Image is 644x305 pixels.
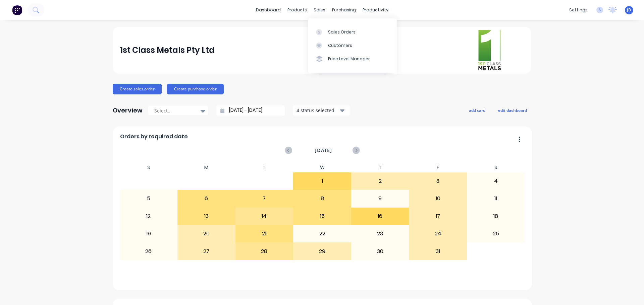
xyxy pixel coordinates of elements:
[293,243,351,259] div: 29
[352,243,409,259] div: 30
[315,147,332,154] span: [DATE]
[328,56,370,62] div: Price Level Manager
[409,173,467,189] div: 3
[120,225,177,242] div: 19
[12,5,22,15] img: Factory
[167,84,224,94] button: Create purchase order
[120,44,215,57] div: 1st Class Metals Pty Ltd
[293,105,350,116] button: 4 status selected
[477,29,502,72] img: 1st Class Metals Pty Ltd
[494,106,531,115] button: edit dashboard
[328,43,352,49] div: Customers
[627,7,631,13] span: JD
[113,84,162,94] button: Create sales order
[236,225,293,242] div: 21
[293,208,351,225] div: 15
[409,163,467,172] div: F
[409,208,467,225] div: 17
[352,208,409,225] div: 16
[409,190,467,207] div: 10
[120,190,177,207] div: 5
[359,5,392,15] div: productivity
[328,29,356,35] div: Sales Orders
[236,243,293,259] div: 28
[467,225,525,242] div: 25
[120,208,177,225] div: 12
[566,5,591,15] div: settings
[178,225,235,242] div: 20
[308,25,397,39] a: Sales Orders
[178,190,235,207] div: 6
[120,133,188,141] span: Orders by required date
[293,173,351,189] div: 1
[284,5,310,15] div: products
[467,190,525,207] div: 11
[329,5,359,15] div: purchasing
[178,243,235,259] div: 27
[236,208,293,225] div: 14
[409,243,467,259] div: 31
[467,163,525,172] div: S
[352,173,409,189] div: 2
[293,163,351,172] div: W
[293,225,351,242] div: 22
[467,208,525,225] div: 18
[297,107,339,114] div: 4 status selected
[120,243,177,259] div: 26
[409,225,467,242] div: 24
[352,225,409,242] div: 23
[236,190,293,207] div: 7
[467,173,525,189] div: 4
[352,190,409,207] div: 9
[465,106,490,115] button: add card
[351,163,409,172] div: T
[293,190,351,207] div: 8
[113,104,143,117] div: Overview
[235,163,293,172] div: T
[120,163,178,172] div: S
[308,52,397,66] a: Price Level Manager
[253,5,284,15] a: dashboard
[308,39,397,52] a: Customers
[177,163,235,172] div: M
[310,5,329,15] div: sales
[178,208,235,225] div: 13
